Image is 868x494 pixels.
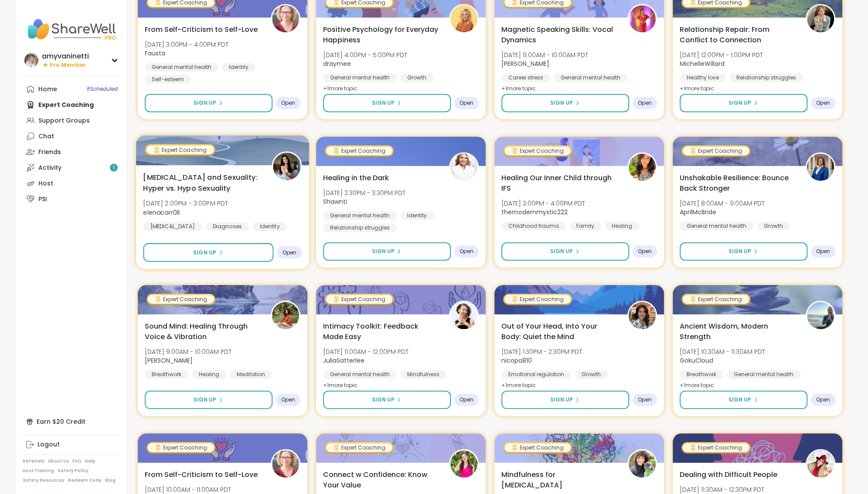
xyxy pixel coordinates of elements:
[501,94,629,112] button: Sign Up
[460,396,473,403] span: Open
[550,99,573,107] span: Sign Up
[323,51,407,59] span: [DATE] 4:00PM - 5:00PM PDT
[323,197,347,206] b: Shawnti
[629,302,656,329] img: nicopa810
[501,391,629,409] button: Sign Up
[680,347,765,356] span: [DATE] 10:30AM - 11:30AM PDT
[816,396,830,403] span: Open
[638,396,652,403] span: Open
[143,222,202,231] div: [MEDICAL_DATA]
[629,5,656,32] img: Lisa_LaCroix
[501,199,585,208] span: [DATE] 3:00PM - 4:00PM PDT
[23,458,44,464] a: Referrals
[680,24,796,45] span: Relationship Repair: From Conflict to Connection
[554,73,627,82] div: General mental health
[501,173,618,194] span: Healing Our Inner Child through IFS
[23,144,120,160] a: Friends
[501,222,566,230] div: Childhood trauma
[550,396,573,404] span: Sign Up
[145,356,193,365] b: [PERSON_NAME]
[323,242,451,261] button: Sign Up
[23,175,120,191] a: Host
[281,99,295,106] span: Open
[58,468,89,474] a: Safety Policy
[323,321,439,342] span: Intimacy Toolkit: Feedback Made Easy
[273,153,300,180] img: elenacarr0ll
[504,147,571,155] div: Expert Coaching
[230,370,272,379] div: Meditation
[38,195,47,204] div: PSI
[683,147,749,155] div: Expert Coaching
[501,356,532,365] b: nicopa810
[680,173,796,194] span: Unshakable Resilience: Bounce Back Stronger
[194,99,216,107] span: Sign Up
[23,14,120,45] img: ShareWell Nav Logo
[105,477,116,484] a: Blog
[145,370,188,379] div: Breathwork
[23,128,120,144] a: Chat
[807,450,834,477] img: CLove
[48,458,69,464] a: About Us
[323,356,364,365] b: JuliaSatterlee
[145,485,231,494] span: [DATE] 10:00AM - 11:00AM PDT
[38,85,57,94] div: Home
[680,59,725,68] b: MichelleWillard
[501,51,588,59] span: [DATE] 9:00AM - 10:00AM PDT
[683,295,749,304] div: Expert Coaching
[450,302,477,329] img: JuliaSatterlee
[87,86,118,93] span: 8 Scheduled
[145,75,191,84] div: Self-esteem
[194,396,216,404] span: Sign Up
[72,458,82,464] a: FAQ
[372,99,395,107] span: Sign Up
[680,94,807,112] button: Sign Up
[504,443,571,452] div: Expert Coaching
[23,468,54,474] a: Host Training
[323,347,408,356] span: [DATE] 11:00AM - 12:00PM PDT
[23,191,120,207] a: PSI
[400,211,434,220] div: Identity
[323,470,439,491] span: Connect w Confidence: Know Your Value
[323,189,405,197] span: [DATE] 2:30PM - 3:30PM PDT
[37,440,60,449] div: Logout
[501,73,550,82] div: Career stress
[372,247,395,255] span: Sign Up
[400,370,446,379] div: Mindfulness
[85,458,95,464] a: Help
[323,370,397,379] div: General mental health
[145,391,272,409] button: Sign Up
[222,63,255,72] div: Identity
[501,208,568,216] b: themodernmystic222
[629,154,656,181] img: themodernmystic222
[23,113,120,128] a: Support Groups
[450,5,477,32] img: draymee
[148,443,214,452] div: Expert Coaching
[326,147,392,155] div: Expert Coaching
[728,396,751,404] span: Sign Up
[323,223,397,232] div: Relationship struggles
[729,73,803,82] div: Relationship struggles
[148,295,214,304] div: Expert Coaching
[680,222,753,230] div: General mental health
[605,222,639,230] div: Healing
[727,370,800,379] div: General mental health
[629,450,656,477] img: CoachJennifer
[501,347,582,356] span: [DATE] 1:30PM - 2:30PM PDT
[272,5,299,32] img: Fausta
[68,477,102,484] a: Redeem Code
[145,321,261,342] span: Sound Mind: Healing Through Voice & Vibration
[145,49,165,58] b: Fausta
[145,94,272,112] button: Sign Up
[400,73,433,82] div: Growth
[193,248,216,256] span: Sign Up
[569,222,601,230] div: Family
[728,247,751,255] span: Sign Up
[372,396,395,404] span: Sign Up
[323,94,451,112] button: Sign Up
[145,24,258,35] span: From Self-Criticism to Self-Love
[728,99,751,107] span: Sign Up
[680,199,765,208] span: [DATE] 8:00AM - 9:00AM PDT
[205,222,249,231] div: Diagnoses
[323,73,397,82] div: General mental health
[680,391,807,409] button: Sign Up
